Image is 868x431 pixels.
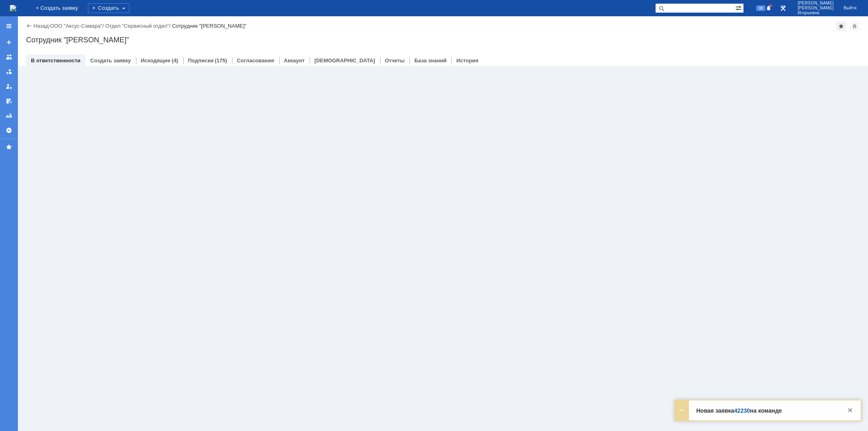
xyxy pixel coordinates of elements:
a: Отчеты [2,109,15,122]
span: [PERSON_NAME] [798,1,834,6]
a: Назад [33,23,48,29]
div: (4) [172,57,178,64]
a: В ответственности [31,57,81,64]
div: Сделать домашней страницей [850,21,859,31]
div: Добавить в избранное [836,21,846,31]
a: Исходящие [141,57,171,64]
a: Подписки [188,57,214,64]
div: (175) [215,57,227,64]
a: Отдел "Сервисный отдел" [105,23,169,29]
a: Мои согласования [2,95,15,108]
a: Заявки на командах [2,51,15,64]
div: Сотрудник "[PERSON_NAME]" [172,23,247,29]
div: Развернуть [677,405,687,415]
a: Перейти в интерфейс администратора [778,3,788,13]
strong: Новая заявка на команде [696,407,782,414]
a: Создать заявку [2,36,15,49]
a: База знаний [414,57,446,64]
span: Расширенный поиск [735,4,743,11]
div: Сотрудник "[PERSON_NAME]" [26,36,860,44]
a: Аккаунт [284,57,305,64]
div: | [48,22,50,29]
img: logo [10,5,16,11]
a: [DEMOGRAPHIC_DATA] [315,57,375,64]
div: / [105,23,172,29]
span: 98 [756,5,765,11]
a: Отчеты [385,57,405,64]
a: Перейти на домашнюю страницу [10,5,16,11]
div: / [50,23,105,29]
a: Настройки [2,124,15,137]
a: Создать заявку [90,57,131,64]
a: 42230 [734,407,750,414]
span: [PERSON_NAME] [798,6,834,11]
a: ООО "Аксус-Самара" [50,23,103,29]
a: История [456,57,478,64]
div: Создать [88,3,129,13]
a: Согласования [237,57,274,64]
div: Закрыть [845,405,855,415]
span: Игорьевна [798,11,834,15]
a: Заявки в моей ответственности [2,65,15,78]
a: Мои заявки [2,80,15,93]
